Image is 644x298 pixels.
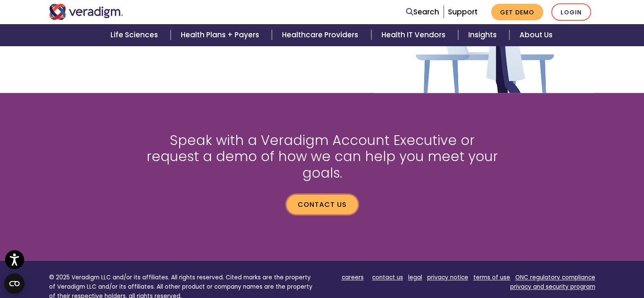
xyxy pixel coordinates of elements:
[510,283,595,291] a: privacy and security program
[473,273,510,281] a: terms of use
[491,4,543,20] a: Get Demo
[287,195,358,214] a: Contact us
[458,24,509,46] a: Insights
[342,273,364,281] a: careers
[448,7,478,17] a: Support
[49,4,123,20] img: Veradigm logo
[406,6,439,18] a: Search
[371,24,458,46] a: Health IT Vendors
[408,273,422,281] a: legal
[515,273,595,281] a: ONC regulatory compliance
[427,273,468,281] a: privacy notice
[551,3,591,21] a: Login
[4,273,25,294] button: Open CMP widget
[372,273,403,281] a: contact us
[171,24,272,46] a: Health Plans + Payers
[509,24,563,46] a: About Us
[272,24,371,46] a: Healthcare Providers
[142,132,502,181] h2: Speak with a Veradigm Account Executive or request a demo of how we can help you meet your goals.
[100,24,171,46] a: Life Sciences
